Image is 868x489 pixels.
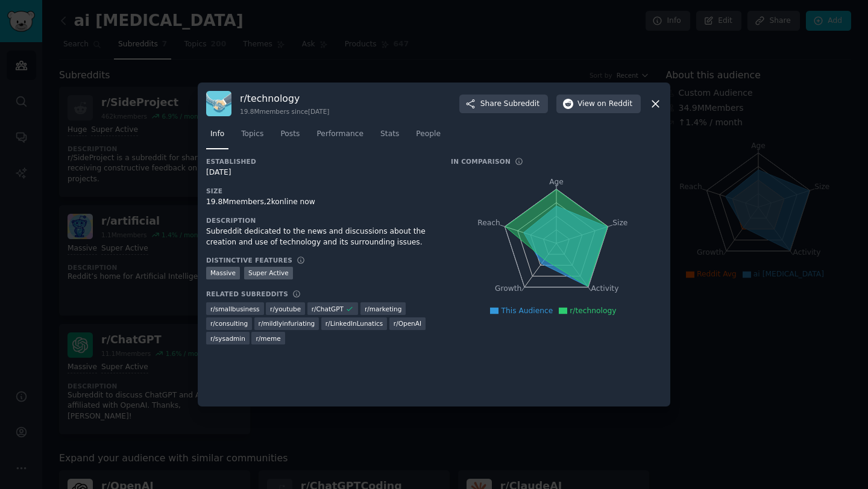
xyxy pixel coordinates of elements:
button: ShareSubreddit [459,95,548,114]
span: r/ youtube [270,305,301,313]
span: Subreddit [504,99,539,110]
span: Performance [316,129,363,140]
span: r/ OpenAI [394,319,421,328]
a: Performance [312,125,368,149]
tspan: Reach [477,219,500,227]
span: Posts [280,129,300,140]
a: Posts [276,125,304,149]
tspan: Age [549,178,564,186]
div: 19.8M members, 2k online now [206,197,434,208]
span: r/ LinkedInLunatics [325,319,383,328]
span: on Reddit [597,99,632,110]
a: People [412,125,445,149]
h3: Established [206,157,434,166]
span: r/ meme [256,334,280,343]
span: r/ sysadmin [210,334,245,343]
span: r/ mildlyinfuriating [259,319,315,328]
h3: In Comparison [451,157,511,166]
tspan: Size [612,219,627,227]
h3: r/ technology [240,92,329,105]
span: View [577,99,632,110]
span: Stats [380,129,399,140]
tspan: Activity [591,285,619,293]
img: technology [206,91,231,116]
div: Super Active [244,267,293,279]
span: r/ marketing [365,305,401,313]
span: Topics [241,129,263,140]
span: People [416,129,441,140]
div: [DATE] [206,167,434,178]
button: Viewon Reddit [556,95,641,114]
a: Stats [376,125,403,149]
h3: Size [206,187,434,195]
span: r/technology [570,307,616,315]
span: r/ smallbusiness [210,305,260,313]
div: Subreddit dedicated to the news and discussions about the creation and use of technology and its ... [206,226,434,248]
h3: Related Subreddits [206,290,288,298]
span: r/ ChatGPT [312,305,344,313]
a: Info [206,125,228,149]
div: Massive [206,267,240,279]
h3: Description [206,216,434,225]
span: r/ consulting [210,319,248,328]
span: Share [480,99,539,110]
span: This Audience [501,307,553,315]
h3: Distinctive Features [206,256,292,264]
a: Topics [237,125,268,149]
tspan: Growth [495,285,521,293]
span: Info [210,129,224,140]
div: 19.8M members since [DATE] [240,107,329,116]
